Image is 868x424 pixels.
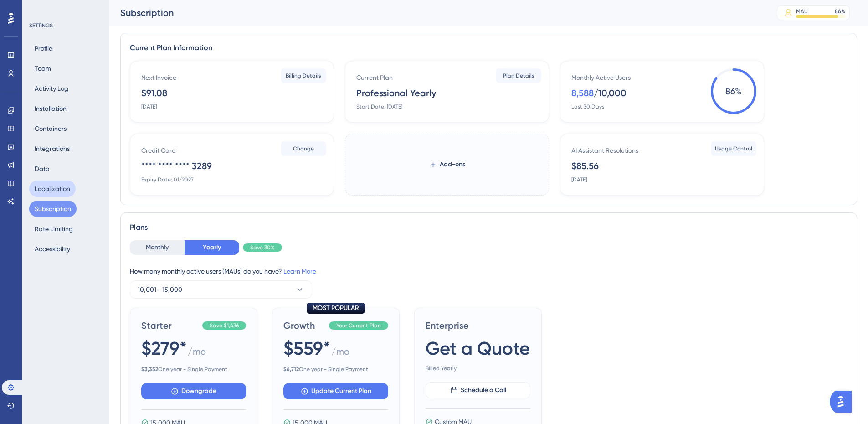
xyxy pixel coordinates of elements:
button: Installation [29,100,72,117]
span: Save 30% [250,244,275,251]
div: AI Assistant Resolutions [571,145,638,156]
div: MAU [796,8,808,15]
button: Update Current Plan [283,383,388,399]
span: Billed Yearly [426,365,530,372]
span: One year - Single Payment [283,366,388,373]
span: Save $1,436 [210,322,239,329]
button: Add-ons [415,156,480,173]
button: Subscription [29,201,77,217]
span: Schedule a Call [461,385,506,396]
button: Yearly [185,240,239,255]
span: Your Current Plan [336,322,381,329]
button: Profile [29,40,58,57]
span: Plan Details [503,72,534,79]
div: $91.08 [141,87,167,99]
div: Monthly Active Users [571,72,631,83]
span: Growth [283,319,325,332]
b: $ 6,712 [283,366,299,372]
span: Add-ons [440,159,465,170]
span: Enterprise [426,319,530,332]
button: 10,001 - 15,000 [130,280,312,299]
span: One year - Single Payment [141,366,246,373]
div: Start Date: [DATE] [356,103,402,110]
div: 8,588 [571,87,594,99]
button: Integrations [29,140,75,157]
div: MOST POPULAR [307,303,365,314]
div: Current Plan [356,72,393,83]
button: Containers [29,120,72,137]
span: 86 % [711,68,756,114]
div: Subscription [120,6,754,19]
button: Usage Control [711,141,756,156]
span: $279* [141,336,187,361]
span: Usage Control [715,145,752,152]
div: [DATE] [571,176,587,183]
div: Plans [130,222,847,233]
a: Learn More [283,268,316,275]
button: Billing Details [281,68,326,83]
iframe: UserGuiding AI Assistant Launcher [830,388,857,415]
button: Localization [29,181,76,197]
span: Starter [141,319,199,332]
button: Monthly [130,240,185,255]
button: Plan Details [496,68,541,83]
div: 86 % [835,8,845,15]
div: How many monthly active users (MAUs) do you have? [130,266,847,277]
button: Schedule a Call [426,382,530,398]
div: Expiry Date: 01/2027 [141,176,194,183]
div: Current Plan Information [130,42,847,53]
button: Accessibility [29,241,76,257]
div: SETTINGS [29,22,103,29]
span: Downgrade [181,386,216,397]
span: Get a Quote [426,336,530,361]
span: / mo [331,345,349,362]
button: Rate Limiting [29,221,78,237]
button: Change [281,141,326,156]
span: / mo [188,345,206,362]
button: Team [29,60,56,77]
button: Activity Log [29,80,74,97]
div: Next Invoice [141,72,176,83]
button: Data [29,160,55,177]
div: Professional Yearly [356,87,436,99]
div: Credit Card [141,145,176,156]
span: Update Current Plan [311,386,371,397]
button: Downgrade [141,383,246,399]
div: Last 30 Days [571,103,604,110]
span: Change [293,145,314,152]
b: $ 3,352 [141,366,158,372]
span: 10,001 - 15,000 [138,284,182,295]
div: $85.56 [571,160,599,172]
div: / 10,000 [594,87,627,99]
span: $559* [283,336,330,361]
span: Billing Details [286,72,321,79]
div: [DATE] [141,103,157,110]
